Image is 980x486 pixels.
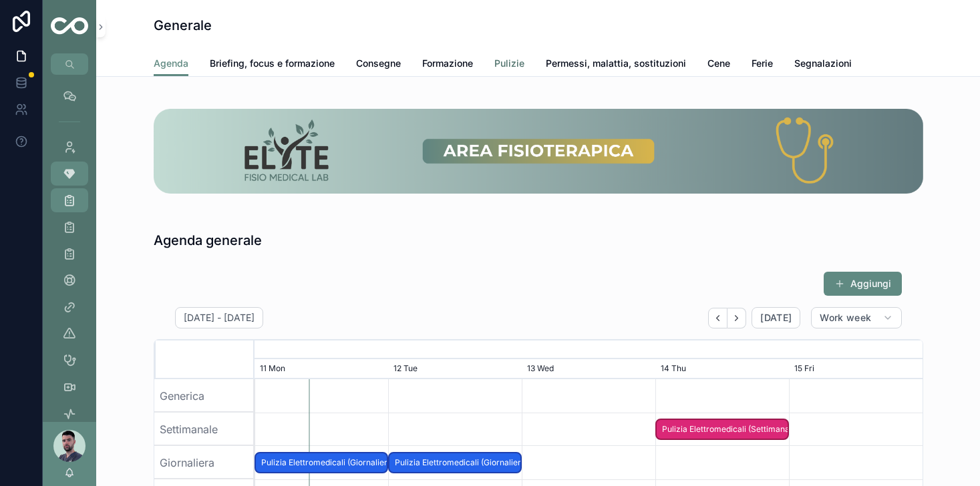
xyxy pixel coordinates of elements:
span: Pulizia Elettromedicali (Giornaliera) [256,452,387,474]
a: Ferie [752,51,773,78]
button: Work week [811,307,901,328]
div: 12 Tue [388,359,522,379]
span: Agenda [154,57,188,70]
span: [DATE] [760,312,792,324]
span: Permessi, malattia, sostituzioni [546,57,686,70]
div: 13 Wed [522,359,655,379]
span: Pulizie [494,57,524,70]
a: Segnalazioni [794,51,852,78]
span: Segnalazioni [794,57,852,70]
img: 16062-6.png [154,109,923,194]
a: Formazione [422,51,473,78]
div: Pulizia Elettromedicali (Settimanale) [655,419,789,441]
div: Generica [154,379,255,413]
div: 11 Mon [255,359,388,379]
div: Pulizia Elettromedicali (Giornaliera) [388,452,522,474]
button: Aggiungi [824,272,902,296]
h1: Generale [154,16,212,35]
a: Cene [707,51,730,78]
div: scrollable content [43,75,96,422]
div: Giornaliera [154,446,255,479]
span: Formazione [422,57,473,70]
span: Ferie [752,57,773,70]
span: Briefing, focus e formazione [210,57,335,70]
div: 14 Thu [655,359,789,379]
img: App logo [51,17,88,37]
div: Pulizia Elettromedicali (Giornaliera) [255,452,388,474]
div: 15 Fri [789,359,923,379]
div: Settimanale [154,413,255,446]
a: Pulizie [494,51,524,78]
h2: [DATE] - [DATE] [184,311,255,324]
a: Permessi, malattia, sostituzioni [546,51,686,78]
a: Consegne [356,51,401,78]
span: Pulizia Elettromedicali (Giornaliera) [389,452,520,474]
a: Agenda [154,51,188,77]
button: [DATE] [752,307,800,328]
h1: Agenda generale [154,231,262,250]
span: Consegne [356,57,401,70]
span: Cene [707,57,730,70]
a: Briefing, focus e formazione [210,51,335,78]
span: Pulizia Elettromedicali (Settimanale) [657,419,788,441]
span: Work week [820,312,871,324]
